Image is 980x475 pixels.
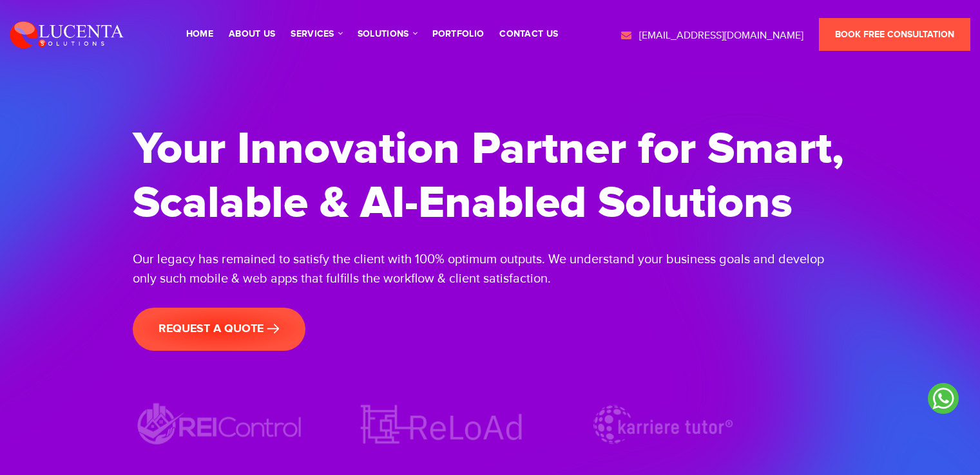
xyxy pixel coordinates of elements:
[186,30,213,39] a: Home
[10,19,124,49] img: Lucenta Solutions
[133,308,305,351] a: request a quote
[432,30,485,39] a: portfolio
[159,322,280,336] span: request a quote
[499,30,558,39] a: contact us
[133,122,848,230] h1: Your Innovation Partner for Smart, Scalable & AI-Enabled Solutions
[133,399,307,450] img: REIControl
[620,28,803,44] a: [EMAIL_ADDRESS][DOMAIN_NAME]
[358,30,417,39] a: solutions
[267,324,280,334] img: banner-arrow.png
[133,250,848,288] div: Our legacy has remained to satisfy the client with 100% optimum outputs. We understand your busin...
[835,29,954,40] span: Book Free Consultation
[576,399,750,450] img: Karriere tutor
[291,30,341,39] a: services
[819,18,970,51] a: Book Free Consultation
[229,30,275,39] a: About Us
[354,399,528,450] img: ReLoAd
